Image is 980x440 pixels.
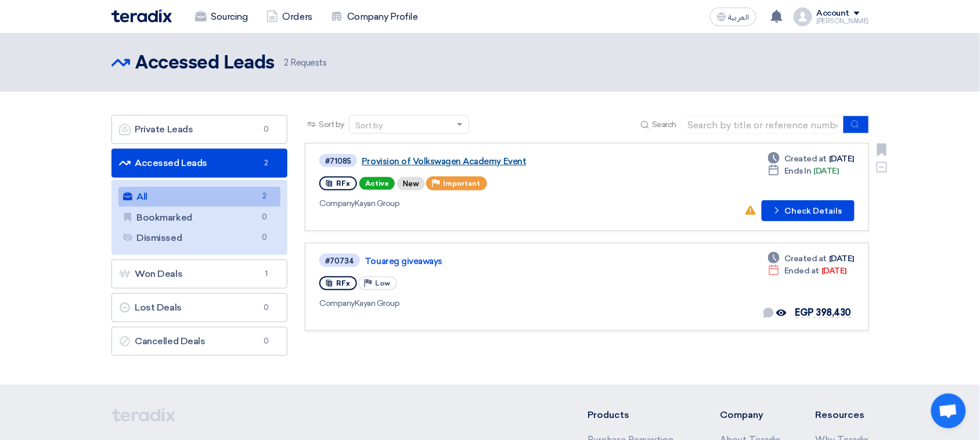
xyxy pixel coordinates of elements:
span: Sort by [319,118,344,131]
a: Cancelled Deals0 [111,327,288,356]
li: Company [720,408,781,422]
img: profile_test.png [794,8,812,26]
div: Account [817,9,850,19]
div: Sort by [355,120,383,132]
span: Search [652,118,676,131]
span: 2 [284,57,289,68]
div: [DATE] [768,165,839,177]
span: 0 [259,302,273,313]
a: All [118,187,281,207]
span: Company [319,199,355,208]
a: Open chat [931,394,966,428]
a: Orders [257,4,322,30]
div: Kayan Group [319,197,654,210]
span: 0 [257,232,271,244]
span: Company [319,298,355,308]
div: #71085 [325,157,351,165]
a: Provision of Volkswagen Academy Event [362,156,652,167]
div: [DATE] [768,265,846,277]
div: [DATE] [768,253,854,265]
a: Sourcing [186,4,257,30]
span: 2 [257,190,271,203]
span: 2 [259,157,273,169]
span: Requests [284,56,327,70]
span: Active [359,177,395,190]
a: Dismissed [118,228,281,248]
span: RFx [336,179,350,187]
h2: Accessed Leads [136,52,275,75]
a: Company Profile [322,4,427,30]
span: العربية [729,13,750,21]
span: Created at [784,153,827,165]
a: Touareg giveaways [365,256,655,266]
span: EGP 398,430 [795,307,852,318]
button: العربية [710,8,756,26]
img: Teradix logo [111,9,172,23]
li: Resources [816,408,869,422]
span: Ends In [784,165,812,177]
div: Kayan Group [319,297,657,309]
input: Search by title or reference number [682,116,844,134]
a: Won Deals1 [111,259,288,288]
div: [DATE] [768,153,854,165]
span: 0 [259,124,273,135]
span: Created at [784,253,827,265]
span: Ended at [784,265,819,277]
button: Check Details [762,200,855,221]
a: Bookmarked [118,208,281,228]
a: Lost Deals0 [111,293,288,322]
div: #70734 [325,257,354,265]
span: 0 [257,211,271,223]
li: Products [588,408,686,422]
span: Low [375,279,390,287]
a: Private Leads0 [111,115,288,144]
span: Important [443,179,480,187]
div: New [397,177,425,190]
div: [PERSON_NAME] [817,18,869,24]
a: Accessed Leads2 [111,149,288,178]
span: 0 [259,336,273,347]
span: RFx [336,279,350,287]
span: 1 [259,268,273,280]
